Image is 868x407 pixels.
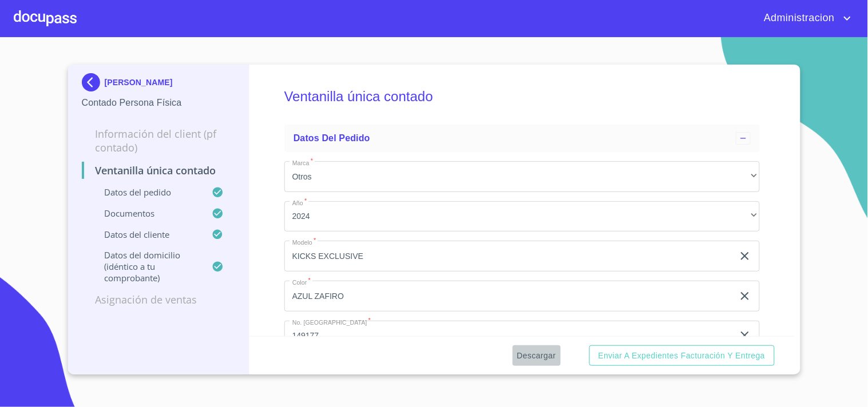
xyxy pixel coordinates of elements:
p: Datos del pedido [82,186,212,198]
img: Docupass spot blue [82,73,105,91]
p: [PERSON_NAME] [105,78,173,87]
button: Descargar [513,345,561,366]
p: Asignación de Ventas [82,293,236,306]
h5: Ventanilla única contado [284,73,760,120]
p: Documentos [82,208,212,219]
p: Ventanilla única contado [82,163,236,177]
p: Contado Persona Física [82,96,236,110]
p: Datos del cliente [82,229,212,240]
div: Datos del pedido [284,125,760,152]
button: clear input [738,329,752,342]
div: [PERSON_NAME] [82,73,236,96]
p: Información del Client (PF contado) [82,127,236,154]
p: Datos del domicilio (idéntico a tu comprobante) [82,249,212,284]
button: account of current user [755,9,854,27]
span: Descargar [517,349,556,363]
button: clear input [738,249,752,263]
div: Otros [284,161,760,192]
span: Administracion [755,9,841,27]
button: Enviar a Expedientes Facturación y Entrega [589,345,775,366]
button: clear input [738,289,752,303]
span: Datos del pedido [294,133,370,143]
div: 2024 [284,201,760,232]
span: Enviar a Expedientes Facturación y Entrega [599,349,766,363]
